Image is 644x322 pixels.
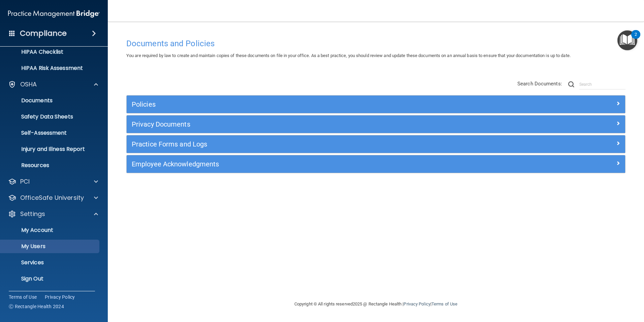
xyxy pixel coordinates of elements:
p: HIPAA Risk Assessment [4,65,96,72]
iframe: Drift Widget Chat Controller [527,274,636,301]
p: Injury and Illness Report [4,146,96,153]
a: OfficeSafe University [8,194,98,202]
a: Privacy Policy [45,294,75,300]
p: Self-Assessment [4,130,96,136]
div: 2 [635,34,637,43]
a: OSHA [8,80,98,88]
span: You are required by law to create and maintain copies of these documents on file in your office. ... [126,53,571,58]
span: Ⓒ Rectangle Health 2024 [9,303,64,310]
h5: Employee Acknowledgments [132,160,495,168]
a: Practice Forms and Logs [132,139,620,150]
img: ic-search.3b580494.png [568,81,574,87]
a: Privacy Documents [132,119,620,130]
h5: Privacy Documents [132,120,495,128]
p: My Account [4,227,96,234]
p: PCI [20,178,30,186]
a: Policies [132,99,620,110]
button: Open Resource Center, 2 new notifications [617,30,637,50]
h5: Practice Forms and Logs [132,140,495,148]
a: Terms of Use [431,301,457,306]
div: Copyright © All rights reserved 2025 @ Rectangle Health | | [253,293,499,315]
h4: Documents and Policies [126,39,625,48]
img: PMB logo [8,7,100,21]
a: Employee Acknowledgments [132,159,620,169]
p: Settings [20,210,45,218]
p: Safety Data Sheets [4,113,96,120]
a: Terms of Use [9,294,37,300]
a: Settings [8,210,98,218]
a: PCI [8,178,98,186]
p: OfficeSafe University [20,194,84,202]
p: Services [4,259,96,266]
p: HIPAA Checklist [4,49,96,55]
p: OSHA [20,80,37,88]
h4: Compliance [20,29,67,38]
span: Search Documents: [517,81,562,87]
input: Search [579,79,625,89]
p: My Users [4,243,96,250]
a: Privacy Policy [404,301,430,306]
p: Sign Out [4,275,96,282]
p: Resources [4,162,96,169]
h5: Policies [132,101,495,108]
p: Documents [4,97,96,104]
